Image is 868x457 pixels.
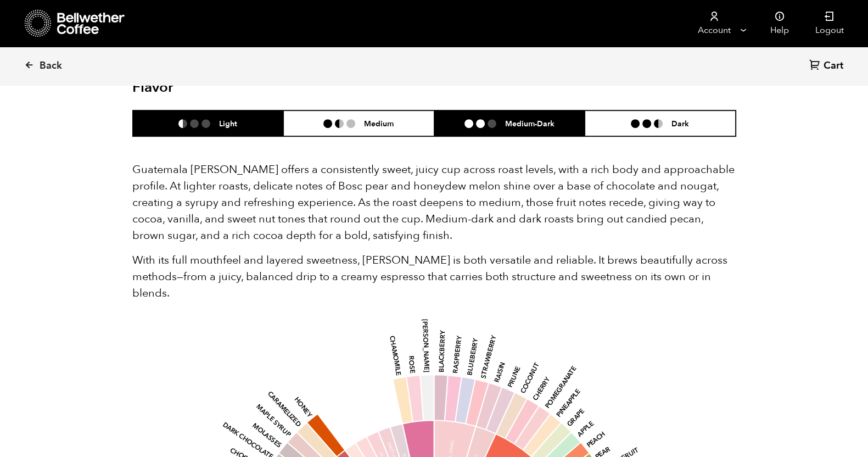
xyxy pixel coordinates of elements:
h2: Flavor [132,79,334,96]
h6: Medium-Dark [505,119,555,128]
h6: Dark [671,119,689,128]
span: Cart [824,59,843,73]
span: Back [40,59,62,73]
a: Cart [809,59,846,74]
h6: Light [219,119,237,128]
p: With its full mouthfeel and layered sweetness, [PERSON_NAME] is both versatile and reliable. It b... [132,252,736,302]
p: Guatemala [PERSON_NAME] offers a consistently sweet, juicy cup across roast levels, with a rich b... [132,161,736,244]
h6: Medium [364,119,394,128]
